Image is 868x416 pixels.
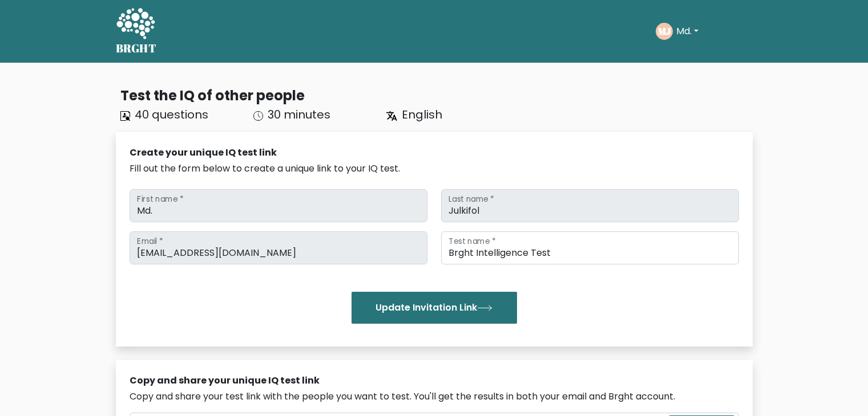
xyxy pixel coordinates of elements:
span: 40 questions [135,107,208,123]
div: Copy and share your unique IQ test link [130,374,739,388]
div: Fill out the form below to create a unique link to your IQ test. [130,162,739,176]
span: 30 minutes [268,107,330,123]
button: Update Invitation Link [352,292,517,324]
input: Email [130,231,427,264]
text: MJ [657,25,671,38]
h5: BRGHT [116,42,157,55]
div: Copy and share your test link with the people you want to test. You'll get the results in both yo... [130,390,739,403]
button: Md. [673,24,702,39]
input: Test name [441,231,739,264]
input: Last name [441,189,739,222]
div: Test the IQ of other people [120,85,753,106]
span: English [402,107,442,123]
div: Create your unique IQ test link [130,146,739,160]
a: BRGHT [116,5,157,58]
input: First name [130,189,427,222]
